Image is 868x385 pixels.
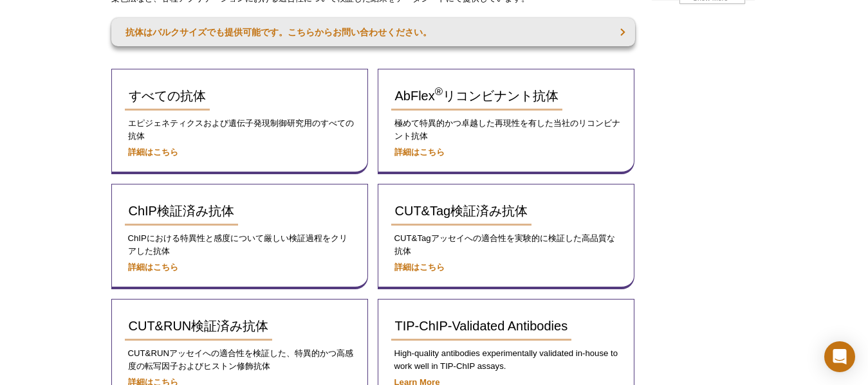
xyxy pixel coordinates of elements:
[435,86,443,98] sup: ®
[125,197,238,226] a: ChIP検証済み抗体
[394,147,445,157] a: 詳細はこちら
[391,117,621,143] p: 極めて特異的かつ卓越した再現性を有した当社のリコンビナント抗体
[111,18,635,46] a: 抗体はバルクサイズでも提供可能です。こちらからお問い合わせください。
[395,204,528,218] span: CUT&Tag検証済み抗体
[125,312,273,341] a: CUT&RUN検証済み抗体
[391,347,621,373] p: High-quality antibodies experimentally validated in-house to work well in TIP-ChIP assays.
[395,319,568,333] span: TIP-ChIP-Validated Antibodies
[391,232,621,258] p: CUT&Tagアッセイへの適合性を実験的に検証した高品質な抗体
[129,319,269,333] span: CUT&RUN検証済み抗体
[128,262,178,272] a: 詳細はこちら
[129,89,206,103] span: すべての抗体
[394,262,445,272] a: 詳細はこちら
[125,82,210,111] a: すべての抗体
[128,147,178,157] a: 詳細はこちら
[391,197,532,226] a: CUT&Tag検証済み抗体
[125,117,355,143] p: エピジェネティクスおよび遺伝子発現制御研究用のすべての抗体
[395,89,559,103] span: AbFlex リコンビナント抗体
[391,312,572,341] a: TIP-ChIP-Validated Antibodies
[125,347,355,373] p: CUT&RUNアッセイへの適合性を検証した、特異的かつ高感度の転写因子およびヒストン修飾抗体
[129,204,234,218] span: ChIP検証済み抗体
[125,232,355,258] p: ChIPにおける特異性と感度について厳しい検証過程をクリアした抗体
[824,341,855,372] div: Open Intercom Messenger
[391,82,563,111] a: AbFlex®リコンビナント抗体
